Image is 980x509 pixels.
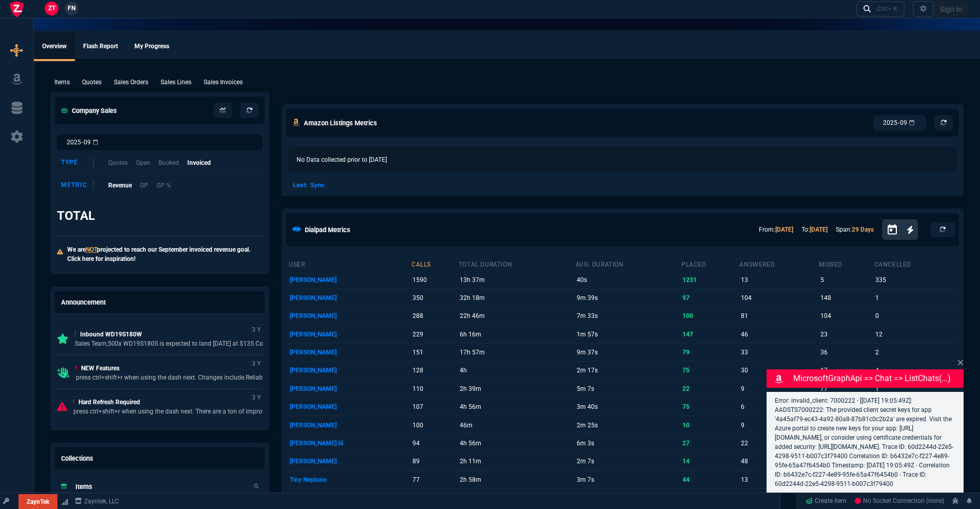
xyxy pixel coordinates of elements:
h5: Amazon Listings Metrics [304,118,377,128]
p: 74 [413,491,456,505]
p: 32h 18m [460,291,574,305]
p: 0 [875,309,955,323]
p: 44 [682,473,737,487]
p: GP [140,181,148,190]
button: Open calendar [886,222,907,237]
p: 94 [413,436,456,450]
p: 5 [820,273,872,287]
p: 14 [682,454,737,468]
div: Metric [61,181,94,190]
p: 26 [741,491,817,505]
p: 75 [682,400,737,414]
p: Revenue [108,181,132,190]
p: 2m 25s [577,418,679,432]
p: 148 [820,291,872,305]
p: 104 [820,309,872,323]
p: Sales Team,500x WD19S180S is expected to land [DATE] at $135 Cost be... [75,339,281,348]
h5: Items [75,482,92,492]
h5: Collections [61,454,93,463]
p: 13 [741,273,817,287]
p: 2h 39m [460,382,574,396]
div: Ctrl + K [877,5,897,13]
p: 4h 56m [460,436,574,450]
p: 81 [741,309,817,323]
p: 12 [875,327,955,342]
span: No Socket Connection (none) [855,498,944,505]
p: 22 [682,491,737,505]
p: press ctrl+shift+r when using the dash next. There are a ton of improv... [73,407,269,416]
p: 36 [820,345,872,360]
p: We are projected to reach our September invoiced revenue goal. Click here for inspiration! [67,245,263,263]
th: missed [818,256,873,271]
th: cancelled [874,256,957,271]
p: 110 [413,382,456,396]
p: 6 [741,400,817,414]
p: 147 [682,327,737,342]
p: 229 [413,327,456,342]
p: Booked [159,158,179,167]
p: 9 [741,382,817,396]
p: 6m 3s [577,436,679,450]
p: 33 [741,345,817,360]
h5: Company Sales [61,106,117,116]
p: No Data collected prior to [DATE] [288,147,957,173]
p: 128 [413,363,456,378]
a: [DATE] [775,226,793,233]
p: 22 [682,382,737,396]
p: 23 [820,327,872,342]
p: Open [136,158,150,167]
p: 288 [413,309,456,323]
p: 13 [741,473,817,487]
p: 22h 46m [460,309,574,323]
p: [PERSON_NAME] Iii [290,436,409,450]
p: 9m 37s [577,345,679,360]
a: Overview [34,32,75,61]
p: 2m 17s [577,363,679,378]
p: 335 [875,273,955,287]
p: 27 [682,436,737,450]
a: [DATE] [810,226,828,233]
p: 22 [741,436,817,450]
p: 7h [460,491,574,505]
p: 3 Y [250,391,263,404]
p: MicrosoftGraphApi => chat => listChats(...) [793,372,962,385]
span: ZT [48,4,55,13]
p: Invoiced [187,158,211,167]
p: NEW Features [76,364,273,373]
p: 48 [741,454,817,468]
h5: Dialpad Metrics [305,225,350,235]
p: 7m 33s [577,309,679,323]
p: 2m 7s [577,454,679,468]
th: calls [411,256,458,271]
p: 2h 11m [460,454,574,468]
th: total duration [458,256,575,271]
th: user [288,256,411,271]
a: 29 Days [852,226,874,233]
p: 97 [682,291,737,305]
p: [PERSON_NAME] [290,418,409,432]
p: 1590 [413,273,456,287]
p: 1m 57s [577,327,679,342]
p: GP % [156,181,171,190]
p: Tiny Neptune [290,473,409,487]
p: 3m 7s [577,473,679,487]
div: Type [61,158,94,167]
p: 3 Y [250,357,263,370]
span: FN [68,4,75,13]
p: Sales Lines [161,78,191,87]
h5: Announcement [61,297,106,307]
th: answered [739,256,818,271]
p: Error: invalid_client: 7000222 - [[DATE] 19:05:49Z]: AADSTS7000222: The provided client secret ke... [775,396,955,488]
p: press ctrl+shift+r when using the dash next. Changes include.Reliable ... [76,373,273,382]
p: 30 [741,363,817,378]
p: Items [54,78,70,87]
p: Span: [836,225,874,234]
p: 9m 39s [577,291,679,305]
p: Hard Refresh Required [73,398,269,407]
p: 151 [413,345,456,360]
p: 107 [413,400,456,414]
a: Create Item [801,494,851,509]
p: 2h 58m [460,473,574,487]
p: 17h 57m [460,345,574,360]
h3: TOTAL [57,208,95,223]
